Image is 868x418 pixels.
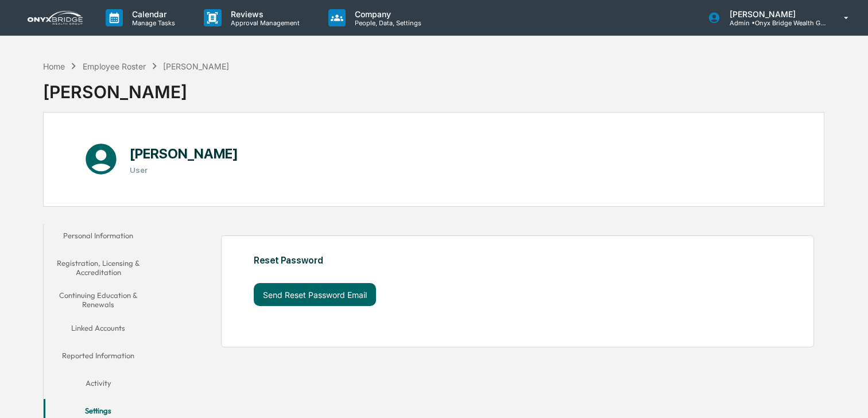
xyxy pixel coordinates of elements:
[130,165,238,175] h3: User
[44,344,153,371] button: Reported Information
[83,61,146,71] div: Employee Roster
[44,371,153,399] button: Activity
[130,145,238,162] h1: [PERSON_NAME]
[254,283,376,306] button: Send Reset Password Email
[44,251,153,284] button: Registration, Licensing & Accreditation
[346,19,427,27] p: People, Data, Settings
[254,255,676,266] div: Reset Password
[28,11,83,25] img: logo
[43,72,229,102] div: [PERSON_NAME]
[163,61,229,71] div: [PERSON_NAME]
[123,9,181,19] p: Calendar
[44,316,153,344] button: Linked Accounts
[44,284,153,316] button: Continuing Education & Renewals
[346,9,427,19] p: Company
[222,9,305,19] p: Reviews
[720,9,827,19] p: [PERSON_NAME]
[43,61,65,71] div: Home
[831,380,862,411] iframe: Open customer support
[44,224,153,251] button: Personal Information
[123,19,181,27] p: Manage Tasks
[222,19,305,27] p: Approval Management
[720,19,827,27] p: Admin • Onyx Bridge Wealth Group LLC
